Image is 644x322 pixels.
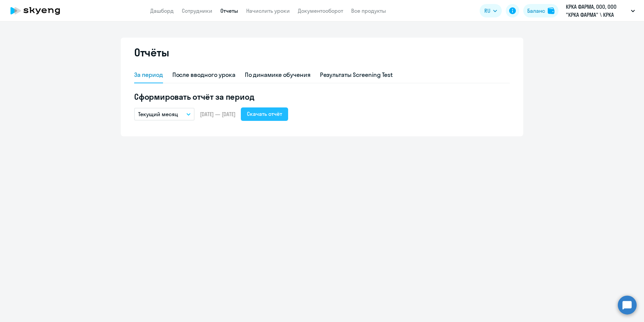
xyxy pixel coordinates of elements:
a: Дашборд [150,7,174,14]
div: После вводного урока [172,71,235,79]
p: КРКА ФАРМА, ООО, ООО "КРКА ФАРМА" \ КРКА ФАРМА [566,3,628,19]
span: [DATE] — [DATE] [200,110,235,118]
button: RU [480,4,502,17]
h5: Сформировать отчёт за период [134,91,510,102]
button: Балансbalance [523,4,558,17]
a: Все продукты [351,7,386,14]
p: Текущий месяц [138,110,178,118]
a: Документооборот [298,7,343,14]
h2: Отчёты [134,46,169,59]
a: Начислить уроки [246,7,290,14]
button: КРКА ФАРМА, ООО, ООО "КРКА ФАРМА" \ КРКА ФАРМА [562,3,638,19]
button: Скачать отчёт [241,107,288,121]
div: За период [134,71,163,79]
a: Отчеты [220,7,238,14]
div: Результаты Screening Test [320,71,393,79]
div: Скачать отчёт [247,110,282,118]
button: Текущий месяц [134,108,195,121]
span: RU [484,7,490,15]
div: По динамике обучения [245,71,311,79]
img: balance [548,7,554,14]
a: Сотрудники [182,7,212,14]
div: Баланс [527,7,545,15]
